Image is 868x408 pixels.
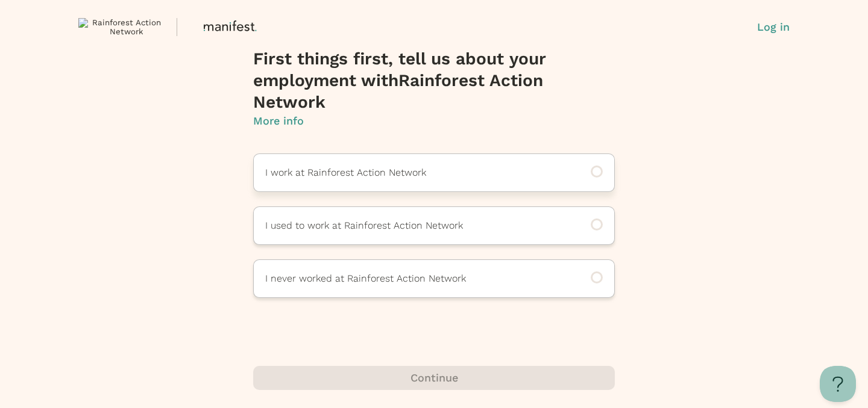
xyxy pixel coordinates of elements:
p: More info [253,113,304,129]
h4: First things first, tell us about your employment with [253,48,615,113]
img: Rainforest Action Network [78,18,165,36]
button: More info [253,113,304,129]
button: Log in [757,19,790,35]
iframe: Toggle Customer Support [820,366,856,402]
p: I used to work at Rainforest Action Network [265,218,570,233]
span: Rainforest Action Network [253,70,543,112]
p: I work at Rainforest Action Network [265,165,570,180]
p: I never worked at Rainforest Action Network [265,271,570,286]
